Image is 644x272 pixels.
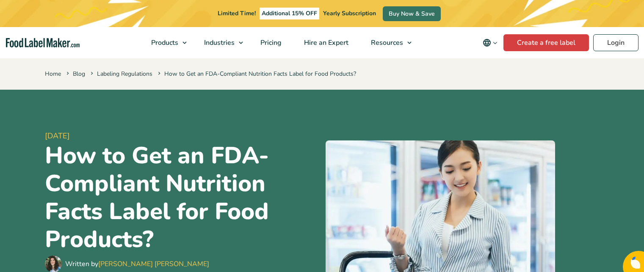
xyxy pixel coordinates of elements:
[503,34,589,51] a: Create a free label
[156,70,356,78] span: How to Get an FDA-Compliant Nutrition Facts Label for Food Products?
[593,34,638,51] a: Login
[98,259,209,269] a: [PERSON_NAME] [PERSON_NAME]
[140,27,191,58] a: Products
[258,38,282,47] span: Pricing
[45,130,319,142] span: [DATE]
[249,27,291,58] a: Pricing
[45,142,319,253] h1: How to Get an FDA-Compliant Nutrition Facts Label for Food Products?
[368,38,404,47] span: Resources
[293,27,358,58] a: Hire an Expert
[477,34,503,51] button: Change language
[97,70,152,78] a: Labeling Regulations
[6,38,80,48] a: Food Label Maker homepage
[260,8,319,19] span: Additional 15% OFF
[193,27,247,58] a: Industries
[202,38,235,47] span: Industries
[301,38,349,47] span: Hire an Expert
[65,259,209,269] div: Written by
[218,9,256,17] span: Limited Time!
[149,38,179,47] span: Products
[383,6,441,21] a: Buy Now & Save
[360,27,416,58] a: Resources
[323,9,376,17] span: Yearly Subscription
[45,70,61,78] a: Home
[73,70,85,78] a: Blog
